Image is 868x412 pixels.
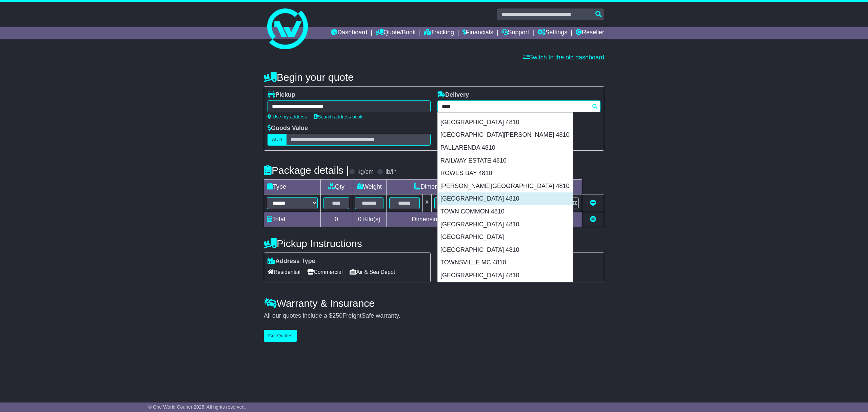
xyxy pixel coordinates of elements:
[438,142,573,154] div: PALLARENDA 4810
[438,180,573,193] div: [PERSON_NAME][GEOGRAPHIC_DATA] 4810
[438,167,573,180] div: ROWES BAY 4810
[358,216,361,223] span: 0
[437,100,600,112] typeahead: Please provide city
[321,212,352,227] td: 0
[264,165,349,176] h4: Package details |
[438,116,573,129] div: [GEOGRAPHIC_DATA] 4810
[268,114,307,119] a: Use my address
[264,312,604,320] div: All our quotes include a $ FreightSafe warranty.
[438,269,573,282] div: [GEOGRAPHIC_DATA] 4810
[264,298,604,309] h4: Warranty & Insurance
[332,312,342,319] span: 250
[376,27,416,39] a: Quote/Book
[264,238,431,249] h4: Pickup Instructions
[307,267,342,277] span: Commercial
[424,27,454,39] a: Tracking
[576,27,604,39] a: Reseller
[438,218,573,231] div: [GEOGRAPHIC_DATA] 4810
[437,91,469,99] label: Delivery
[501,27,529,39] a: Support
[438,231,573,244] div: [GEOGRAPHIC_DATA]
[268,258,315,265] label: Address Type
[331,27,367,39] a: Dashboard
[438,256,573,269] div: TOWNSVILLE MC 4810
[264,212,321,227] td: Total
[352,212,387,227] td: Kilo(s)
[438,244,573,257] div: [GEOGRAPHIC_DATA] 4810
[590,200,596,206] a: Remove this item
[350,267,395,277] span: Air & Sea Depot
[264,72,604,83] h4: Begin your quote
[268,134,287,146] label: AUD
[438,192,573,205] div: [GEOGRAPHIC_DATA] 4810
[422,194,431,212] td: x
[264,330,297,342] button: Get Quotes
[386,212,512,227] td: Dimensions in Centimetre(s)
[590,216,596,223] a: Add new item
[148,404,246,410] span: © One World Courier 2025. All rights reserved.
[268,125,308,132] label: Goods Value
[264,180,321,194] td: Type
[386,168,397,176] label: lb/in
[268,91,295,99] label: Pickup
[314,114,362,119] a: Search address book
[268,267,300,277] span: Residential
[462,27,493,39] a: Financials
[357,168,374,176] label: kg/cm
[438,154,573,167] div: RAILWAY ESTATE 4810
[438,205,573,218] div: TOWN COMMON 4810
[352,180,387,194] td: Weight
[438,129,573,142] div: [GEOGRAPHIC_DATA][PERSON_NAME] 4810
[321,180,352,194] td: Qty
[523,54,604,61] a: Switch to the old dashboard
[386,180,512,194] td: Dimensions (L x W x H)
[537,27,567,39] a: Settings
